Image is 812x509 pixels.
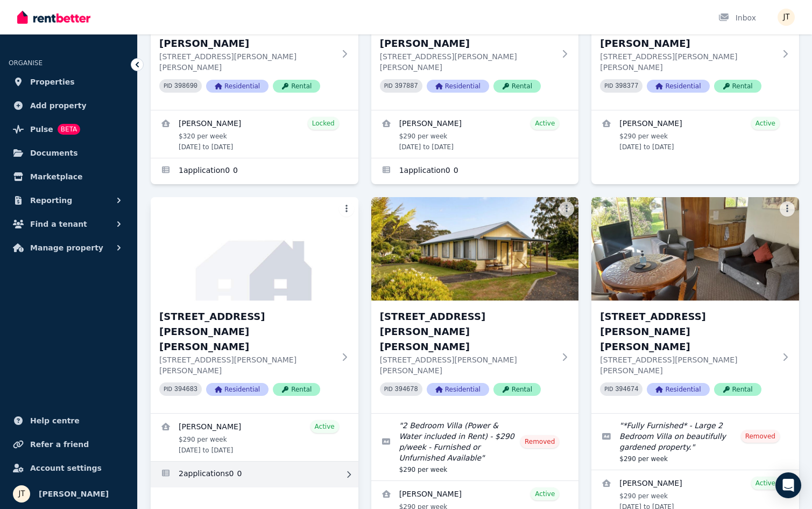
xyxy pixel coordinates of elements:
[9,190,129,211] button: Reporting
[380,354,555,376] p: [STREET_ADDRESS][PERSON_NAME][PERSON_NAME]
[30,241,103,254] span: Manage property
[151,414,358,461] a: View details for Dimity Williams
[30,438,89,451] span: Refer a friend
[30,194,72,207] span: Reporting
[559,201,574,217] button: More options
[591,110,799,158] a: View details for Kineta Tatnell
[30,414,80,427] span: Help centre
[371,158,579,184] a: Applications for 2/21 Andrew St, Strahan
[775,472,801,498] div: Open Intercom Messenger
[151,462,358,487] a: Applications for 4/21 Andrew St, Strahan
[9,213,129,235] button: Find a tenant
[174,82,197,90] code: 398690
[493,80,541,93] span: Rental
[13,485,30,503] img: Jamie Taylor
[395,386,418,393] code: 394678
[380,309,555,354] h3: [STREET_ADDRESS][PERSON_NAME][PERSON_NAME]
[151,197,358,413] a: 4/21 Andrew St, Strahan[STREET_ADDRESS][PERSON_NAME][PERSON_NAME][STREET_ADDRESS][PERSON_NAME][PE...
[371,197,579,301] img: 5/21 Andrew St, Strahan
[164,386,172,392] small: PID
[591,414,799,470] a: Edit listing: *Fully Furnished* - Large 2 Bedroom Villa on beautifully gardened property.
[647,80,709,93] span: Residential
[151,110,358,158] a: View details for Mathieu Venezia
[39,487,109,500] span: [PERSON_NAME]
[9,457,129,479] a: Account settings
[9,166,129,187] a: Marketplace
[30,170,82,183] span: Marketplace
[9,71,129,93] a: Properties
[151,197,358,301] img: 4/21 Andrew St, Strahan
[591,197,799,301] img: 6/21 Andrew St, Strahan
[159,354,335,376] p: [STREET_ADDRESS][PERSON_NAME][PERSON_NAME]
[9,59,43,67] span: ORGANISE
[780,201,795,217] button: More options
[9,118,129,140] a: PulseBETA
[206,80,269,93] span: Residential
[151,158,358,184] a: Applications for 1/21 Andrew St, Strahan
[30,75,75,88] span: Properties
[30,462,102,475] span: Account settings
[493,383,541,396] span: Rental
[159,309,335,354] h3: [STREET_ADDRESS][PERSON_NAME][PERSON_NAME]
[604,386,613,392] small: PID
[9,95,129,116] a: Add property
[591,197,799,413] a: 6/21 Andrew St, Strahan[STREET_ADDRESS][PERSON_NAME][PERSON_NAME][STREET_ADDRESS][PERSON_NAME][PE...
[9,410,129,431] a: Help centre
[273,80,320,93] span: Rental
[714,80,761,93] span: Rental
[206,383,269,396] span: Residential
[30,147,78,159] span: Documents
[600,51,775,73] p: [STREET_ADDRESS][PERSON_NAME][PERSON_NAME]
[9,434,129,455] a: Refer a friend
[30,99,87,112] span: Add property
[9,237,129,259] button: Manage property
[600,309,775,354] h3: [STREET_ADDRESS][PERSON_NAME][PERSON_NAME]
[371,110,579,158] a: View details for Alexandre Flaschner
[714,383,761,396] span: Rental
[371,197,579,413] a: 5/21 Andrew St, Strahan[STREET_ADDRESS][PERSON_NAME][PERSON_NAME][STREET_ADDRESS][PERSON_NAME][PE...
[339,201,354,217] button: More options
[17,9,90,25] img: RentBetter
[427,80,489,93] span: Residential
[600,354,775,376] p: [STREET_ADDRESS][PERSON_NAME][PERSON_NAME]
[778,9,795,26] img: Jamie Taylor
[273,383,320,396] span: Rental
[159,51,335,73] p: [STREET_ADDRESS][PERSON_NAME][PERSON_NAME]
[380,51,555,73] p: [STREET_ADDRESS][PERSON_NAME][PERSON_NAME]
[395,82,418,90] code: 397887
[384,83,393,89] small: PID
[604,83,613,89] small: PID
[164,83,172,89] small: PID
[647,383,709,396] span: Residential
[174,386,197,393] code: 394683
[384,386,393,392] small: PID
[718,12,756,23] div: Inbox
[427,383,489,396] span: Residential
[30,218,87,231] span: Find a tenant
[615,82,638,90] code: 398377
[371,414,579,480] a: Edit listing: 2 Bedroom Villa (Power & Water included in Rent) - $290 p/week - Furnished or Unfur...
[30,123,53,136] span: Pulse
[58,124,80,135] span: BETA
[615,386,638,393] code: 394674
[9,142,129,164] a: Documents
